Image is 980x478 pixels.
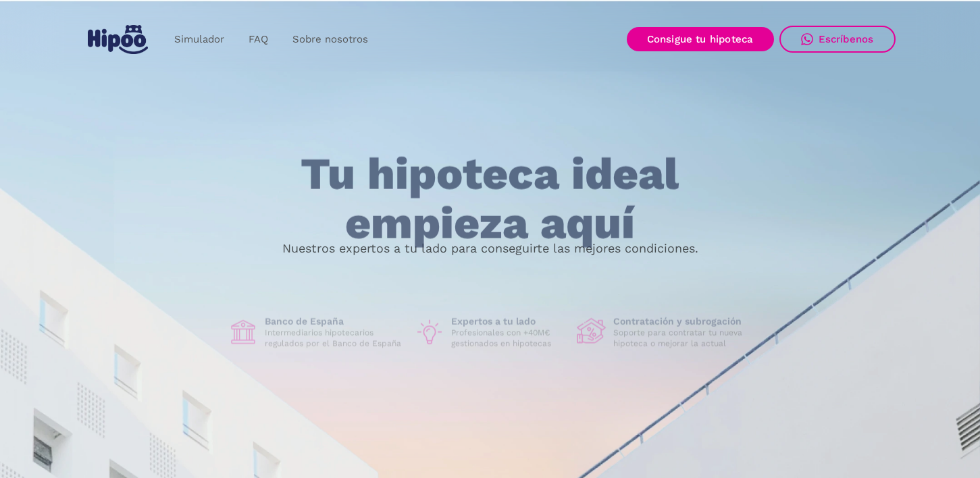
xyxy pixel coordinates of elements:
a: FAQ [236,26,280,53]
h1: Expertos a tu lado [451,315,566,327]
p: Soporte para contratar tu nueva hipoteca o mejorar la actual [613,327,752,349]
h1: Tu hipoteca ideal empieza aquí [234,150,746,248]
p: Profesionales con +40M€ gestionados en hipotecas [451,327,566,349]
a: Consigue tu hipoteca [627,27,774,51]
a: Sobre nosotros [280,26,380,53]
p: Nuestros expertos a tu lado para conseguirte las mejores condiciones. [282,243,698,254]
div: Escríbenos [819,33,874,45]
a: home [85,20,151,59]
h1: Banco de España [265,315,404,327]
a: Escríbenos [779,26,896,53]
a: Simulador [162,26,236,53]
h1: Contratación y subrogación [613,315,752,327]
p: Intermediarios hipotecarios regulados por el Banco de España [265,327,404,349]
